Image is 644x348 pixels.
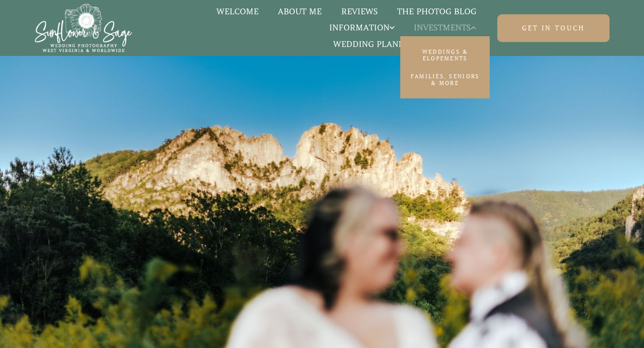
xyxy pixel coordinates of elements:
img: Sunflower & Sage Wedding Photography [34,4,133,53]
a: Weddings & Elopements [400,43,490,68]
a: Information [319,22,404,34]
a: Wedding Planning Resources [324,38,486,50]
span: Investments [414,23,476,32]
a: Get in touch [497,14,610,42]
span: Get in touch [522,24,585,33]
a: The Photog Blog [387,6,486,17]
a: Investments [404,22,486,34]
a: Reviews [331,6,387,17]
a: Families, Seniors & More [400,68,490,92]
a: Welcome [207,6,268,17]
span: Wedding Planning Resources [333,40,476,49]
span: Information [329,23,394,32]
a: About Me [268,6,331,17]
